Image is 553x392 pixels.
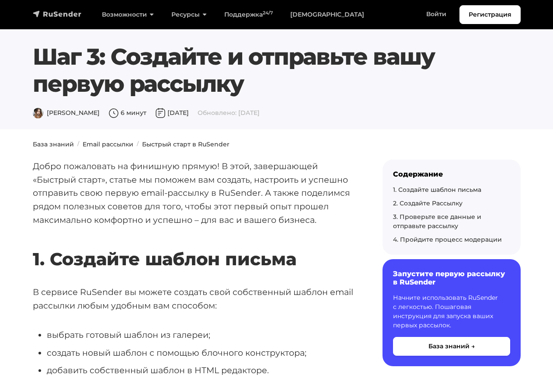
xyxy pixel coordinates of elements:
[155,109,189,117] span: [DATE]
[393,337,510,356] button: База знаний →
[47,364,355,377] li: добавить собственный шаблон в HTML редакторе.
[47,346,355,360] li: создать новый шаблон с помощью блочного конструктора;
[33,223,355,270] h2: 1. Создайте шаблон письма
[263,10,273,16] sup: 24/7
[28,140,526,149] nav: breadcrumb
[108,108,119,118] img: Время чтения
[33,285,355,312] p: В сервисе RuSender вы можете создать свой собственный шаблон email рассылки любым удобным вам спо...
[282,6,373,24] a: [DEMOGRAPHIC_DATA]
[142,140,230,148] a: Быстрый старт в RuSender
[393,293,510,330] p: Начните использовать RuSender с легкостью. Пошаговая инструкция для запуска ваших первых рассылок.
[459,5,521,24] a: Регистрация
[155,108,166,118] img: Дата публикации
[198,109,260,117] span: Обновлено: [DATE]
[216,6,282,24] a: Поддержка24/7
[393,213,481,230] a: 3. Проверьте все данные и отправьте рассылку
[83,140,133,148] a: Email рассылки
[163,6,216,24] a: Ресурсы
[393,199,463,207] a: 2. Создайте Рассылку
[393,186,481,194] a: 1. Создайте шаблон письма
[47,328,355,342] li: выбрать готовый шаблон из галереи;
[33,109,100,117] span: [PERSON_NAME]
[108,109,146,117] span: 6 минут
[393,270,510,286] h6: Запустите первую рассылку в RuSender
[33,10,82,18] img: RuSender
[393,170,510,178] div: Содержание
[417,5,455,23] a: Войти
[33,140,74,148] a: База знаний
[383,259,521,366] a: Запустите первую рассылку в RuSender Начните использовать RuSender с легкостью. Пошаговая инструк...
[33,43,521,98] h1: Шаг 3: Создайте и отправьте вашу первую рассылку
[93,6,163,24] a: Возможности
[33,160,355,227] p: Добро пожаловать на финишную прямую! В этой, завершающей «Быстрый старт», статье мы поможем вам с...
[393,236,502,243] a: 4. Пройдите процесс модерации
